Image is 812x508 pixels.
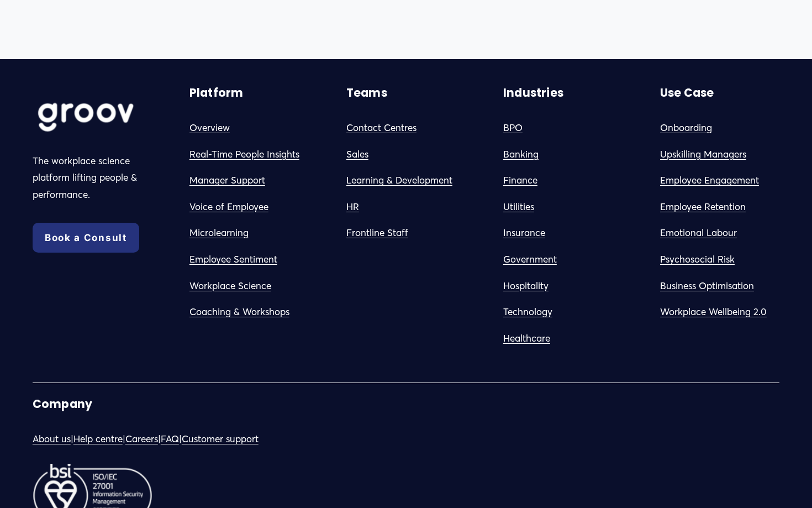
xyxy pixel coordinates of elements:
a: Utilities [503,198,534,216]
a: Manager Support [189,172,265,189]
a: Government [503,251,557,268]
a: Help centre [73,431,123,448]
strong: Platform [189,85,244,101]
a: Customer support [182,431,259,448]
a: Finance [503,172,537,189]
a: Workplace Science [189,277,271,295]
a: Frontline Staff [346,224,408,242]
a: Contact Centres [346,119,416,137]
a: Healthcare [503,330,550,347]
a: Banking [503,146,539,163]
a: Employee Engagement [660,172,759,189]
p: | | | | [33,431,403,448]
a: About us [33,431,71,448]
strong: Use Case [660,85,714,101]
p: The workplace science platform lifting people & performance. [33,153,152,203]
a: Employee Retention [660,198,746,216]
a: Book a Consult [33,223,139,253]
a: Coaching & Workshops [189,303,289,321]
strong: Teams [346,85,387,101]
a: Workplace Wellbein [660,303,745,321]
a: Sales [346,146,368,163]
a: Psychosocial Risk [660,251,735,268]
a: Upskilling Managers [660,146,746,163]
strong: Company [33,396,92,412]
a: Business Optimisation [660,277,754,295]
a: BPO [503,119,523,137]
strong: Industries [503,85,563,101]
a: g 2.0 [745,303,767,321]
a: FAQ [161,431,179,448]
a: HR [346,198,359,216]
a: Microlearning [189,224,249,242]
a: Voice of Employee [189,198,268,216]
a: Real-Time People Insights [189,146,299,163]
a: Careers [125,431,158,448]
a: Emotional Labour [660,224,737,242]
a: Learning & Development [346,172,452,189]
a: Insurance [503,224,545,242]
a: Onboarding [660,119,712,137]
a: Technology [503,303,552,321]
a: Employee Sentiment [189,251,277,268]
a: Hospitality [503,277,549,295]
